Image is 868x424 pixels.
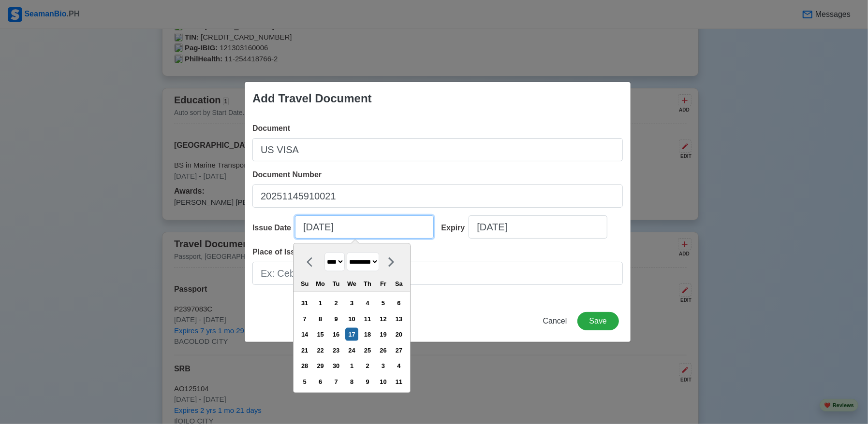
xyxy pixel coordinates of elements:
[361,343,374,356] div: Choose Thursday, September 25th, 2025
[377,375,390,388] div: Choose Friday, October 10th, 2025
[298,359,311,372] div: Choose Sunday, September 28th, 2025
[314,312,327,325] div: Choose Monday, September 8th, 2025
[298,312,311,325] div: Choose Sunday, September 7th, 2025
[361,297,374,310] div: Choose Thursday, September 4th, 2025
[577,312,619,330] button: Save
[314,359,327,372] div: Choose Monday, September 29th, 2025
[345,297,358,310] div: Choose Wednesday, September 3rd, 2025
[392,359,405,372] div: Choose Saturday, October 4th, 2025
[392,297,405,310] div: Choose Saturday, September 6th, 2025
[252,124,290,132] span: Document
[298,328,311,341] div: Choose Sunday, September 14th, 2025
[361,312,374,325] div: Choose Thursday, September 11th, 2025
[330,359,343,372] div: Choose Tuesday, September 30th, 2025
[298,297,311,310] div: Choose Sunday, August 31st, 2025
[297,295,407,389] div: month 2025-09
[330,277,343,290] div: Tu
[314,328,327,341] div: Choose Monday, September 15th, 2025
[345,328,358,341] div: Choose Wednesday, September 17th, 2025
[298,277,311,290] div: Su
[345,359,358,372] div: Choose Wednesday, October 1st, 2025
[345,375,358,388] div: Choose Wednesday, October 8th, 2025
[345,312,358,325] div: Choose Wednesday, September 10th, 2025
[377,328,390,341] div: Choose Friday, September 19th, 2025
[252,138,623,161] input: Ex: Passport
[330,328,343,341] div: Choose Tuesday, September 16th, 2025
[298,375,311,388] div: Choose Sunday, October 5th, 2025
[377,277,390,290] div: Fr
[252,262,623,285] input: Ex: Cebu City
[377,312,390,325] div: Choose Friday, September 12th, 2025
[392,312,405,325] div: Choose Saturday, September 13th, 2025
[543,317,567,325] span: Cancel
[314,277,327,290] div: Mo
[392,375,405,388] div: Choose Saturday, October 11th, 2025
[377,359,390,372] div: Choose Friday, October 3rd, 2025
[392,328,405,341] div: Choose Saturday, September 20th, 2025
[361,328,374,341] div: Choose Thursday, September 18th, 2025
[330,297,343,310] div: Choose Tuesday, September 2nd, 2025
[392,277,405,290] div: Sa
[330,375,343,388] div: Choose Tuesday, October 7th, 2025
[345,343,358,356] div: Choose Wednesday, September 24th, 2025
[252,90,372,107] div: Add Travel Document
[361,375,374,388] div: Choose Thursday, October 9th, 2025
[377,343,390,356] div: Choose Friday, September 26th, 2025
[314,343,327,356] div: Choose Monday, September 22nd, 2025
[252,222,295,234] div: Issue Date
[330,312,343,325] div: Choose Tuesday, September 9th, 2025
[392,343,405,356] div: Choose Saturday, September 27th, 2025
[252,184,623,208] input: Ex: P12345678B
[537,312,574,330] button: Cancel
[314,375,327,388] div: Choose Monday, October 6th, 2025
[361,277,374,290] div: Th
[252,248,304,256] span: Place of Issue
[377,297,390,310] div: Choose Friday, September 5th, 2025
[345,277,358,290] div: We
[361,359,374,372] div: Choose Thursday, October 2nd, 2025
[252,170,322,179] span: Document Number
[298,343,311,356] div: Choose Sunday, September 21st, 2025
[330,343,343,356] div: Choose Tuesday, September 23rd, 2025
[441,222,469,234] div: Expiry
[314,297,327,310] div: Choose Monday, September 1st, 2025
